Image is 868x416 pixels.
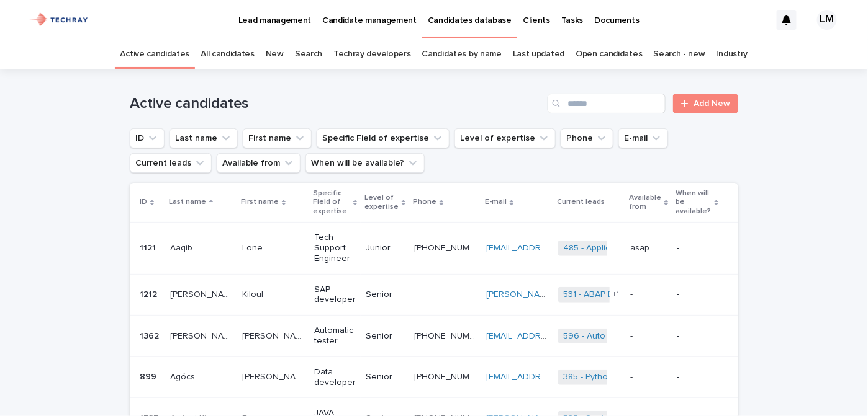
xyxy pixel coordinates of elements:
[422,40,502,69] a: Candidates by name
[366,290,404,300] p: Senior
[414,373,488,381] a: [PHONE_NUMBER]
[486,332,626,340] a: [EMAIL_ADDRESS][DOMAIN_NAME]
[201,40,255,69] a: All candidates
[140,241,158,254] p: 1121
[130,316,738,357] tr: 13621362 [PERSON_NAME][PERSON_NAME] [PERSON_NAME][PERSON_NAME] Automatic testerSenior[PHONE_NUMBE...
[557,195,605,209] p: Current leads
[170,287,235,300] p: [PERSON_NAME]
[317,128,450,148] button: Specific Field of expertise
[130,128,165,148] button: ID
[414,244,488,252] a: [PHONE_NUMBER]
[677,372,718,383] p: -
[313,187,350,218] p: Specific Field of expertise
[242,329,307,342] p: [PERSON_NAME]
[486,290,694,299] a: [PERSON_NAME][EMAIL_ADDRESS][DOMAIN_NAME]
[140,195,147,209] p: ID
[242,287,266,300] p: Kiloul
[561,128,613,148] button: Phone
[305,153,425,173] button: When will be available?
[314,367,356,388] p: Data developer
[140,329,161,342] p: 1362
[295,40,322,69] a: Search
[817,10,837,30] div: LM
[563,290,710,300] a: 531 - ABAP Entwickler Berater-Senior
[25,7,94,32] img: xG6Muz3VQV2JDbePcW7p
[366,243,404,254] p: Junior
[170,370,197,383] p: Agócs
[563,331,661,342] a: 596 - Auto tester-Senior
[414,332,488,340] a: [PHONE_NUMBER]
[563,243,782,254] a: 485 - Application Support Engineer (SAP MOM) -Medior
[217,153,301,173] button: Available from
[266,40,284,69] a: New
[654,40,705,69] a: Search - new
[629,191,661,214] p: Available from
[612,291,619,298] span: + 1
[140,370,159,383] p: 899
[630,370,635,383] p: -
[364,191,399,214] p: Level of expertise
[486,244,626,252] a: [EMAIL_ADDRESS][DOMAIN_NAME]
[140,287,160,300] p: 1212
[548,94,666,113] input: Search
[366,331,404,342] p: Senior
[717,40,748,69] a: Industry
[130,153,212,173] button: Current leads
[130,356,738,398] tr: 899899 AgócsAgócs [PERSON_NAME][PERSON_NAME] Data developerSenior[PHONE_NUMBER] [EMAIL_ADDRESS][D...
[170,329,235,342] p: [PERSON_NAME]
[366,372,404,383] p: Senior
[677,331,718,342] p: -
[454,128,556,148] button: Level of expertise
[170,241,195,254] p: Aaqib
[314,325,356,347] p: Automatic tester
[513,40,564,69] a: Last updated
[673,94,738,113] a: Add New
[485,195,507,209] p: E-mail
[170,128,238,148] button: Last name
[677,290,718,300] p: -
[630,287,635,300] p: -
[242,370,307,383] p: [PERSON_NAME]
[130,223,738,274] tr: 11211121 AaqibAaqib LoneLone Tech Support EngineerJunior[PHONE_NUMBER] [EMAIL_ADDRESS][DOMAIN_NAM...
[563,372,743,383] a: 385 - Python fejlesztő (medior/senior)-Medior
[120,40,190,69] a: Active candidates
[630,329,635,342] p: -
[314,285,356,306] p: SAP developer
[242,241,265,254] p: Lone
[413,195,436,209] p: Phone
[630,241,652,254] p: asap
[486,373,626,381] a: [EMAIL_ADDRESS][DOMAIN_NAME]
[314,232,356,263] p: Tech Support Engineer
[241,195,279,209] p: First name
[169,195,206,209] p: Last name
[243,128,312,148] button: First name
[694,99,730,108] span: Add New
[676,187,712,218] p: When will be available?
[130,95,543,113] h1: Active candidates
[618,128,668,148] button: E-mail
[677,243,718,254] p: -
[576,40,642,69] a: Open candidates
[333,40,410,69] a: Techray developers
[130,274,738,316] tr: 12121212 [PERSON_NAME][PERSON_NAME] KiloulKiloul SAP developerSenior [PERSON_NAME][EMAIL_ADDRESS]...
